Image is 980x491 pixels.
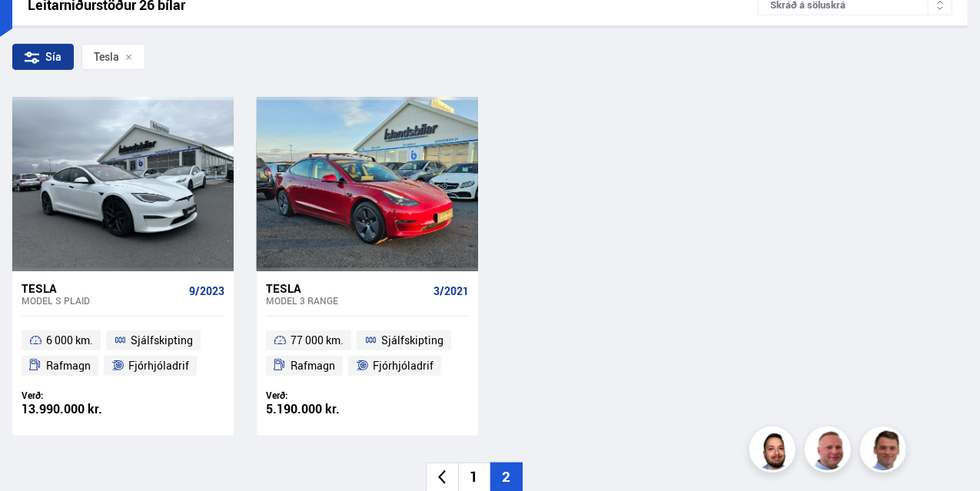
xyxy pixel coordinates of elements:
[266,390,367,401] div: Verð:
[257,271,478,436] a: Tesla Model 3 RANGE 3/2021 77 000 km. Sjálfskipting Rafmagn Fjórhjóladrif Verð: 5.190.000 kr.
[131,331,193,350] span: Sjálfskipting
[22,295,183,306] div: Model S PLAID
[12,271,234,436] a: Tesla Model S PLAID 9/2023 6 000 km. Sjálfskipting Rafmagn Fjórhjóladrif Verð: 13.990.000 kr.
[189,285,224,297] span: 9/2023
[291,331,344,350] span: 77 000 km.
[22,281,183,295] div: Tesla
[373,357,434,375] span: Fjórhjóladrif
[94,51,119,63] span: Tesla
[12,44,74,70] div: Sía
[434,285,469,297] span: 3/2021
[46,331,93,350] span: 6 000 km.
[22,390,123,401] div: Verð:
[46,357,91,375] span: Rafmagn
[862,429,909,475] img: FbJEzSuNWCJXmdc-.webp
[266,295,427,306] div: Model 3 RANGE
[807,429,853,475] img: siFngHWaQ9KaOqBr.png
[752,429,798,475] img: nhp88E3Fdnt1Opn2.png
[12,6,58,52] button: Opna LiveChat spjallviðmót
[22,403,123,416] div: 13.990.000 kr.
[266,281,427,295] div: Tesla
[381,331,443,350] span: Sjálfskipting
[291,357,335,375] span: Rafmagn
[128,357,189,375] span: Fjórhjóladrif
[266,403,367,416] div: 5.190.000 kr.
